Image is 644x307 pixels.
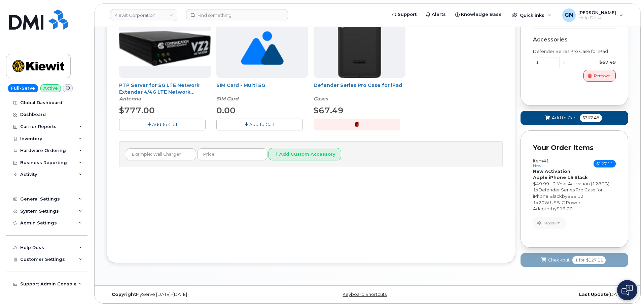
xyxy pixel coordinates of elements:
[119,96,141,102] em: Antenna
[579,292,609,297] strong: Last Update
[451,8,506,21] a: Knowledge Base
[578,15,616,21] span: Help Desk
[586,257,603,263] span: $127.11
[241,19,284,78] img: no_image_found-2caef05468ed5679b831cfe6fc140e25e0c280774317ffc20a367ab7fd17291e.png
[533,187,603,199] span: Defender Series Pro Case for iPhone Black
[574,175,588,180] strong: Black
[580,114,602,122] span: $367.48
[119,82,211,102] div: PTP Server for 5G LTE Network Extender 4/4G LTE Network Extender 3
[421,8,451,21] a: Alerts
[533,48,616,55] div: Defender Series Pro Case for iPad
[533,200,536,205] span: 1
[152,122,178,127] span: Add To Cart
[543,220,557,226] span: Modify
[119,105,155,115] span: $777.00
[216,105,236,115] span: 0.00
[594,73,610,79] span: Remove
[520,12,544,18] span: Quicklinks
[432,11,446,18] span: Alerts
[249,122,275,127] span: Add To Cart
[533,187,536,192] span: 1
[197,148,267,160] input: Price
[216,96,239,102] em: SIM Card
[568,59,616,65] div: $67.49
[533,37,616,43] div: Accessories
[533,200,580,212] span: 20W USB-C Power Adapter
[343,292,387,297] a: Keyboard Shortcuts
[119,82,200,102] a: PTP Server for 5G LTE Network Extender 4/4G LTE Network Extender 3
[110,9,177,21] a: Kiewit Corporation
[533,168,570,174] strong: New Activation
[565,11,573,19] span: GN
[621,285,633,296] img: Open chat
[533,163,541,168] small: new
[533,175,573,180] strong: Apple iPhone 15
[314,82,402,88] a: Defender Series Pro Case for iPad
[583,70,616,82] button: Remove
[575,257,578,263] span: 1
[269,148,341,160] button: Add Custom Accessory
[338,19,381,78] img: defenderipad10thgen.png
[578,257,586,263] span: for
[533,187,616,199] div: x by
[560,59,568,65] div: x
[567,193,583,199] span: $58.12
[533,199,616,212] div: x by
[216,82,308,102] div: SIM Card - Multi 5G
[594,160,616,167] span: $127.11
[557,206,573,211] span: $19.00
[552,115,577,121] span: Add to Cart
[314,96,328,102] em: Cases
[387,8,421,21] a: Support
[507,8,556,22] div: Quicklinks
[533,181,616,187] div: $49.99 - 2 Year Activation (128GB)
[398,11,417,18] span: Support
[533,217,566,229] button: Modify
[533,158,549,168] h3: Item
[126,148,196,160] input: Example: Wall Charger
[119,31,211,66] img: Casa_Sysem.png
[461,11,502,18] span: Knowledge Base
[107,292,281,297] div: MyServe [DATE]–[DATE]
[314,105,344,115] span: $67.49
[314,82,405,102] div: Defender Series Pro Case for iPad
[548,257,570,263] span: Checkout
[119,119,206,130] button: Add To Cart
[558,8,628,22] div: Geoffrey Newport
[521,111,628,125] button: Add to Cart $367.48
[186,9,288,21] input: Find something...
[216,82,265,88] a: SIM Card - Multi 5G
[521,253,628,267] button: Checkout 1 for $127.11
[578,10,616,15] span: [PERSON_NAME]
[454,292,628,297] div: [DATE]
[533,143,616,153] p: Your Order Items
[543,158,549,163] span: #1
[112,292,136,297] strong: Copyright
[216,119,303,130] button: Add To Cart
